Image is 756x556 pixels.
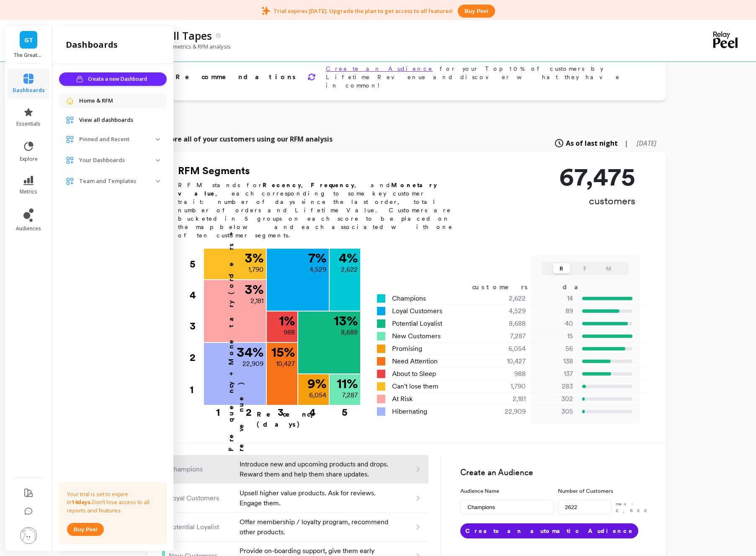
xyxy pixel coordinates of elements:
p: 22,909 [243,359,263,369]
button: M [600,263,617,273]
img: navigation item icon [66,156,74,165]
p: Champions [169,464,235,474]
div: 3 [265,406,297,414]
div: 8,688 [476,319,536,329]
span: Hibernating [392,407,427,417]
p: Pinned and Recent [79,135,156,144]
span: Home & RFM [79,97,113,105]
p: 138 [536,356,573,366]
b: Recency [263,182,301,188]
label: Number of Customers [558,487,651,495]
span: About to Sleep [392,369,436,379]
p: RFM stands for , , and , each corresponding to some key customer trait: number of days since the ... [178,181,463,239]
p: 40 [536,319,573,329]
p: Recency (days) [257,409,360,430]
p: Your trial is set to expire in Don’t lose access to all reports and features. [67,490,158,515]
div: 1,790 [476,381,536,391]
div: 2,181 [476,394,536,404]
strong: 14 days. [72,498,92,506]
button: Create a new Dashboard [59,72,167,86]
img: navigation item icon [66,97,74,105]
p: 15 % [271,345,295,359]
p: Your Dashboards [79,156,156,165]
a: View all dashboards [79,116,160,124]
p: 13 % [334,314,358,327]
span: Promising [392,344,422,354]
p: 15 [536,331,573,341]
span: View all dashboards [79,116,133,124]
p: 4 % [339,251,358,265]
div: 1 [201,406,235,414]
div: 1 [190,374,203,406]
p: 2,622 [341,265,358,275]
div: 22,909 [476,407,536,417]
div: 3 [190,311,203,342]
p: 67,475 [559,164,635,189]
button: Create an automatic Audience [460,523,638,538]
p: 6,054 [309,390,326,400]
img: navigation item icon [66,116,74,124]
p: 10,427 [276,359,295,369]
span: As of last night [566,138,618,148]
p: for your Top 10% of customers by Lifetime Revenue and discover what they have in common! [326,64,640,90]
button: R [553,263,570,273]
p: 305 [536,407,573,417]
div: 5 [190,249,203,280]
p: Frequency + Monetary (orders + revenue) [226,203,246,451]
p: 4,529 [310,265,326,275]
div: 5 [329,406,360,414]
img: navigation item icon [66,177,74,185]
span: GT [24,35,33,45]
div: 2,622 [476,293,536,304]
div: 988 [476,369,536,379]
p: 8,688 [341,327,358,337]
p: Explore all of your customers using our RFM analysis [157,134,333,144]
button: Buy peel [67,523,104,536]
span: Loyal Customers [392,306,442,316]
div: 4 [190,280,203,311]
p: max: 2,622 [616,500,651,514]
button: F [577,263,593,273]
p: 283 [536,381,573,391]
img: navigation item icon [66,135,74,144]
div: 4 [297,406,329,414]
input: e.g. Black friday [460,499,553,515]
span: metrics [20,188,37,195]
p: Introduce new and upcoming products and drops. Reward them and help them share updates. [240,459,390,479]
p: The Greatest of all Tapes [13,52,44,59]
div: 4,529 [476,306,536,316]
span: dashboards [13,87,45,94]
span: [DATE] [637,139,656,148]
p: 56 [536,344,573,354]
div: customers [472,282,540,292]
p: 34 % [237,345,263,359]
div: days [562,282,597,292]
p: 3 % [245,251,263,265]
h2: RFM Segments [178,164,463,178]
p: Recommendations [175,72,297,82]
p: Offer membership / loyalty program, recommend other products. [240,517,390,537]
p: 988 [284,327,295,337]
p: Trial expires [DATE]. Upgrade the plan to get access to all features! [274,7,453,15]
p: 1,790 [248,265,263,275]
span: Potential Loyalist [392,319,442,329]
p: 9 % [307,377,326,390]
span: essentials [16,121,41,127]
span: Create a new Dashboard [88,75,150,83]
p: customers [559,194,635,208]
img: down caret icon [156,138,160,141]
div: 10,427 [476,356,536,366]
span: Need Attention [392,356,438,366]
div: 2 [233,406,265,414]
div: 6,054 [476,344,536,354]
span: Champions [392,293,426,304]
span: | [624,138,628,148]
p: 7,287 [342,390,358,400]
p: 3 % [245,283,263,296]
p: Team and Templates [79,177,156,185]
input: e.g. 500 [558,499,611,515]
p: Upsell higher value products. Ask for reviews. Engage them. [240,488,390,508]
p: 137 [536,369,573,379]
span: explore [20,156,38,162]
p: 89 [536,306,573,316]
